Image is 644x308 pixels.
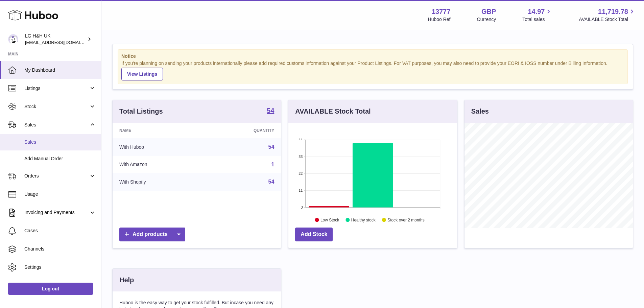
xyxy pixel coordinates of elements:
text: 11 [299,188,303,192]
a: Log out [8,283,93,295]
strong: GBP [481,7,496,16]
span: Usage [24,191,96,197]
span: 14.97 [528,7,545,16]
span: My Dashboard [24,67,96,73]
h3: Total Listings [119,107,163,116]
text: 22 [299,171,303,175]
h3: AVAILABLE Stock Total [295,107,371,116]
th: Name [113,123,205,138]
span: 11,719.78 [598,7,628,16]
a: Add products [119,228,185,241]
td: With Amazon [113,156,205,173]
span: Channels [24,246,96,252]
span: Invoicing and Payments [24,209,89,216]
span: AVAILABLE Stock Total [579,16,636,23]
span: Add Manual Order [24,156,96,162]
span: Cases [24,228,96,234]
span: [EMAIL_ADDRESS][DOMAIN_NAME] [25,40,99,45]
a: 1 [271,162,274,167]
img: veechen@lghnh.co.uk [8,34,18,44]
td: With Shopify [113,173,205,191]
a: View Listings [121,68,163,80]
span: Stock [24,103,89,110]
div: Currency [477,16,496,23]
a: Add Stock [295,228,333,241]
strong: 54 [267,107,274,114]
span: Total sales [522,16,552,23]
a: 14.97 Total sales [522,7,552,23]
a: 54 [268,179,275,185]
td: With Huboo [113,138,205,156]
span: Settings [24,264,96,270]
strong: 13777 [432,7,451,16]
text: Healthy stock [351,217,376,222]
span: Listings [24,85,89,92]
strong: Notice [121,53,624,60]
text: 33 [299,155,303,159]
text: 44 [299,138,303,142]
h3: Sales [471,107,489,116]
a: 54 [268,144,275,150]
div: If you're planning on sending your products internationally please add required customs informati... [121,60,624,80]
span: Orders [24,173,89,179]
span: Sales [24,122,89,128]
text: Low Stock [320,217,339,222]
span: Sales [24,139,96,145]
a: 11,719.78 AVAILABLE Stock Total [579,7,636,23]
h3: Help [119,276,134,285]
div: LG H&H UK [25,33,86,46]
text: Stock over 2 months [388,217,425,222]
div: Huboo Ref [428,16,451,23]
th: Quantity [205,123,281,138]
a: 54 [267,107,274,115]
text: 0 [301,205,303,209]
